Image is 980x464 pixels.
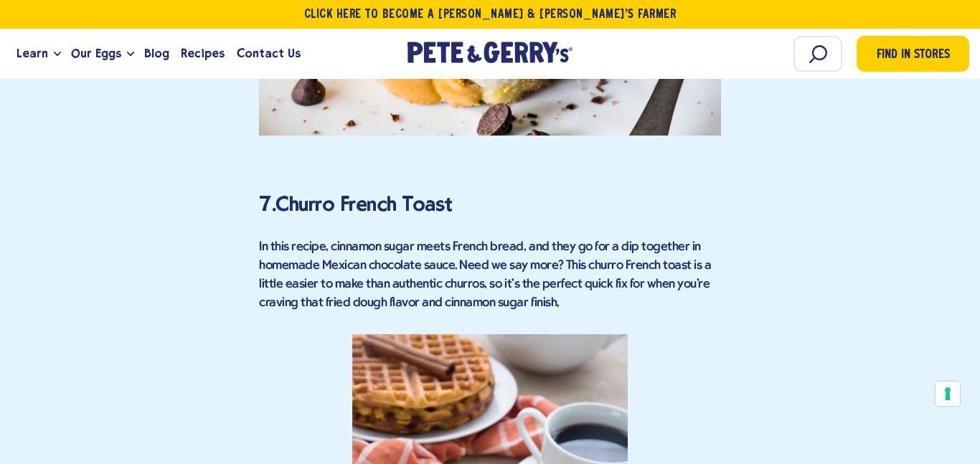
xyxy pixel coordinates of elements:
[54,52,61,57] button: Open the dropdown menu for Learn
[259,238,721,313] p: In this recipe, cinnamon sugar meets French bread, and they go for a dip together in homemade Mex...
[11,34,54,73] a: Learn
[71,44,121,62] span: Our Eggs
[17,44,48,62] span: Learn
[275,192,453,217] a: Churro French Toast
[936,382,960,406] button: Your consent preferences for tracking technologies
[181,44,225,62] span: Recipes
[237,44,301,62] span: Contact Us
[793,36,842,72] input: Search
[127,52,134,57] button: Open the dropdown menu for Our Eggs
[138,34,175,73] a: Blog
[175,34,230,73] a: Recipes
[857,36,969,72] a: Find in Stores
[231,34,306,73] a: Contact Us
[144,44,169,62] span: Blog
[877,46,950,65] span: Find in Stores
[65,34,127,73] a: Our Eggs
